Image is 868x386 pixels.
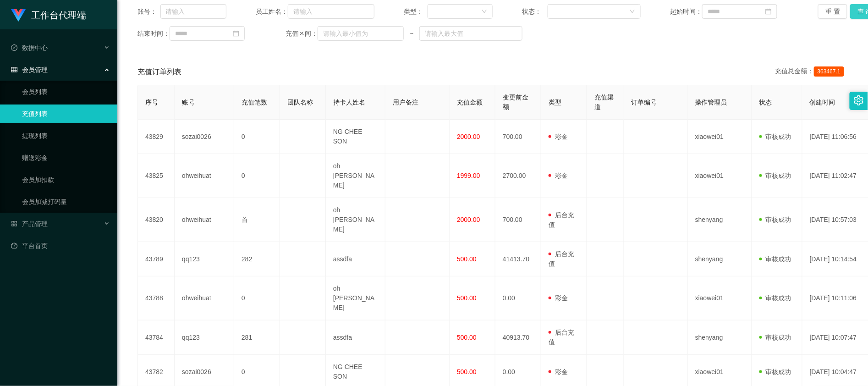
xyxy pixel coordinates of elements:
[631,99,657,106] span: 订单编号
[495,120,541,154] td: 700.00
[549,99,561,106] span: 类型
[810,99,835,106] span: 创建时间
[145,99,158,106] span: 序号
[326,242,385,276] td: assdfa
[286,29,318,39] span: 充值区间：
[11,237,110,255] a: 图标: dashboard平台首页
[318,26,404,41] input: 请输入最小值为
[22,149,110,167] a: 赠送彩金
[138,320,175,355] td: 43784
[482,9,487,15] i: 图标: down
[549,211,574,228] span: 后台充值
[775,66,848,77] div: 充值总金额：
[688,198,752,242] td: shenyang
[234,198,280,242] td: 首
[175,320,234,355] td: qq123
[138,242,175,276] td: 43789
[457,294,477,302] span: 500.00
[404,7,427,17] span: 类型：
[549,294,568,302] span: 彩金
[11,44,17,51] i: 图标: check-circle-o
[688,242,752,276] td: shenyang
[457,334,477,341] span: 500.00
[11,44,48,51] span: 数据中心
[11,66,48,73] span: 会员管理
[814,66,844,77] span: 363467.1
[175,154,234,198] td: ohweihuat
[688,276,752,320] td: xiaowei01
[22,171,110,189] a: 会员加扣款
[11,221,17,227] i: 图标: appstore-o
[22,83,110,101] a: 会员列表
[256,7,288,17] span: 员工姓名：
[175,276,234,320] td: ohweihuat
[759,172,791,179] span: 审核成功
[759,334,791,341] span: 审核成功
[670,7,702,17] span: 起始时间：
[182,99,195,106] span: 账号
[457,255,477,263] span: 500.00
[138,198,175,242] td: 43820
[688,120,752,154] td: xiaowei01
[549,172,568,179] span: 彩金
[326,120,385,154] td: NG CHEE SON
[22,127,110,145] a: 提现列表
[457,133,480,140] span: 2000.00
[688,154,752,198] td: xiaowei01
[138,276,175,320] td: 43788
[137,66,181,77] span: 充值订单列表
[495,154,541,198] td: 2700.00
[11,9,26,22] img: logo.9652507e.png
[326,198,385,242] td: oh [PERSON_NAME]
[234,320,280,355] td: 281
[688,320,752,355] td: shenyang
[549,250,574,267] span: 后台充值
[288,4,374,19] input: 请输入
[326,154,385,198] td: oh [PERSON_NAME]
[759,294,791,302] span: 审核成功
[765,8,772,15] i: 图标: calendar
[137,29,170,39] span: 结束时间：
[549,329,574,346] span: 后台充值
[234,120,280,154] td: 0
[522,7,548,17] span: 状态：
[326,320,385,355] td: assdfa
[695,99,727,106] span: 操作管理员
[759,368,791,375] span: 审核成功
[234,154,280,198] td: 0
[759,99,772,106] span: 状态
[11,220,48,227] span: 产品管理
[137,7,160,17] span: 账号：
[854,95,864,105] i: 图标: setting
[503,94,528,110] span: 变更前金额
[495,276,541,320] td: 0.00
[160,4,226,19] input: 请输入
[759,216,791,223] span: 审核成功
[549,133,568,140] span: 彩金
[393,99,418,106] span: 用户备注
[759,133,791,140] span: 审核成功
[31,0,86,30] h1: 工作台代理端
[287,99,313,106] span: 团队名称
[404,29,419,39] span: ~
[138,120,175,154] td: 43829
[594,94,614,110] span: 充值渠道
[457,99,483,106] span: 充值金额
[457,368,477,375] span: 500.00
[175,198,234,242] td: ohweihuat
[495,320,541,355] td: 40913.70
[818,4,847,19] button: 重 置
[242,99,267,106] span: 充值笔数
[11,11,86,18] a: 工作台代理端
[22,105,110,123] a: 充值列表
[333,99,365,106] span: 持卡人姓名
[233,30,239,37] i: 图标: calendar
[495,198,541,242] td: 700.00
[495,242,541,276] td: 41413.70
[11,66,17,73] i: 图标: table
[630,9,635,15] i: 图标: down
[326,276,385,320] td: oh [PERSON_NAME]
[457,216,480,223] span: 2000.00
[549,368,568,375] span: 彩金
[457,172,480,179] span: 1999.00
